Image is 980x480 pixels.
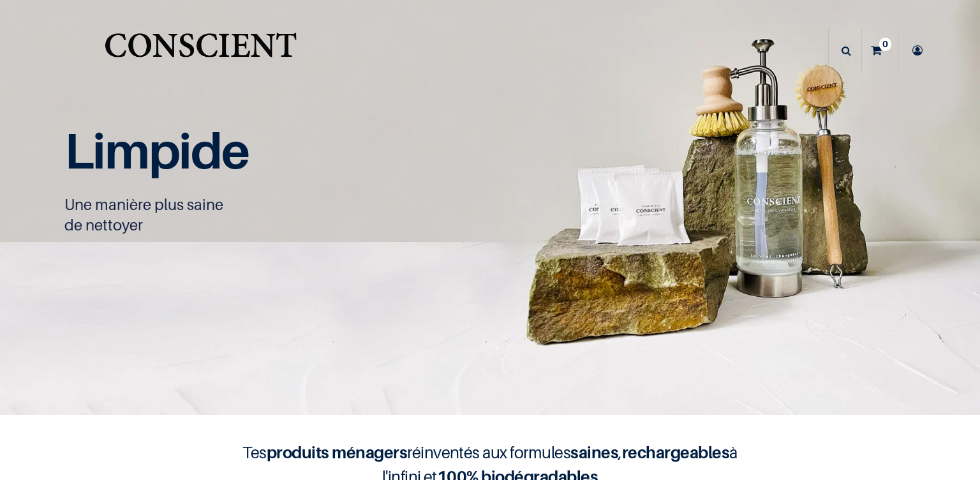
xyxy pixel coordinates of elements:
span: Limpide [64,121,249,180]
b: produits ménagers [267,442,407,462]
p: Une manière plus saine de nettoyer [64,195,479,236]
b: rechargeables [622,442,729,462]
a: 0 [862,28,898,73]
a: Logo of Conscient [102,26,299,76]
img: Conscient [102,26,299,76]
sup: 0 [879,38,891,50]
b: saines [570,442,618,462]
